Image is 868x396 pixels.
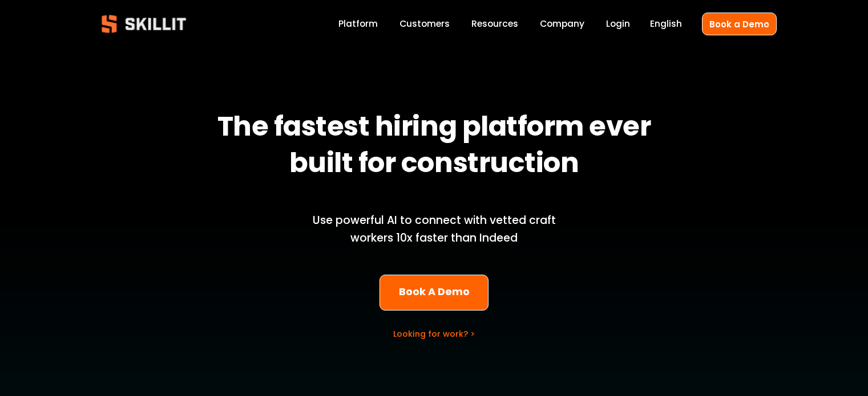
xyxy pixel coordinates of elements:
a: Customers [399,17,450,32]
a: Book A Demo [380,275,488,311]
img: Skillit [92,7,196,41]
div: language picker [650,17,682,32]
strong: The fastest hiring platform ever built for construction [217,105,656,189]
span: English [650,17,682,30]
span: Resources [471,17,518,30]
a: Looking for work? > [393,328,475,340]
a: Book a Demo [702,13,777,35]
p: Use powerful AI to connect with vetted craft workers 10x faster than Indeed [293,212,575,247]
a: Company [540,17,584,32]
a: Login [606,17,630,32]
a: folder dropdown [471,17,518,32]
a: Platform [338,17,378,32]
